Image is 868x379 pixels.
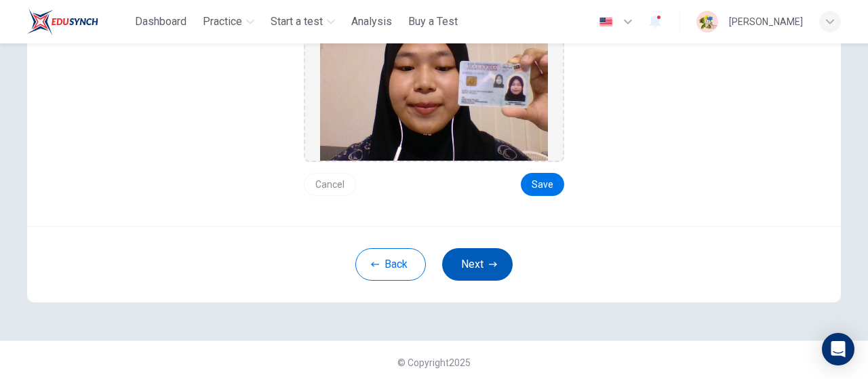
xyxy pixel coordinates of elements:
span: Buy a Test [408,14,458,30]
img: en [597,17,614,27]
span: Analysis [351,14,392,30]
img: ELTC logo [27,8,98,35]
span: © Copyright 2025 [397,357,471,368]
span: Start a test [271,14,323,30]
button: Save [521,173,564,196]
button: Cancel [304,173,356,196]
button: Analysis [346,9,397,34]
button: Start a test [265,9,340,34]
button: Back [355,248,426,281]
button: Practice [197,9,260,34]
button: Next [442,248,513,281]
img: Profile picture [696,11,718,33]
span: Dashboard [135,14,186,30]
button: Buy a Test [403,9,463,34]
div: [PERSON_NAME] [729,14,803,30]
button: Dashboard [130,9,192,34]
span: Practice [203,14,242,30]
div: Open Intercom Messenger [822,333,854,365]
a: ELTC logo [27,8,130,35]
